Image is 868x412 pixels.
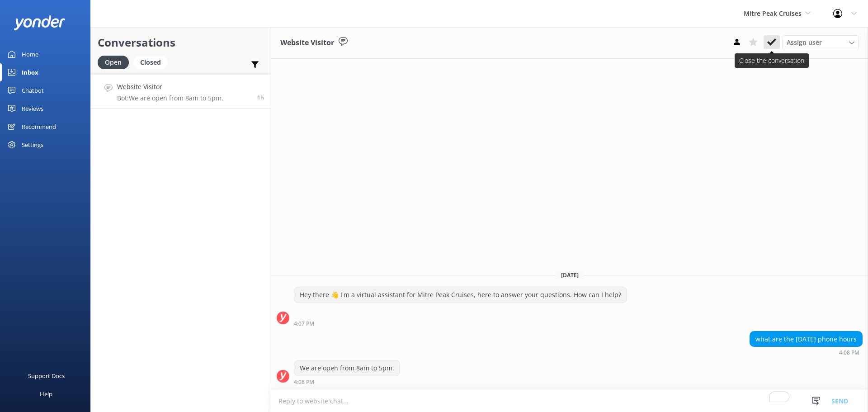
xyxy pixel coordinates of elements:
div: Sep 06 2025 04:08pm (UTC +12:00) Pacific/Auckland [750,349,863,355]
div: We are open from 8am to 5pm. [294,360,400,376]
div: Hey there 👋 I'm a virtual assistant for Mitre Peak Cruises, here to answer your questions. How ca... [294,287,627,303]
div: Sep 06 2025 04:08pm (UTC +12:00) Pacific/Auckland [294,379,400,385]
h4: Website Visitor [117,82,223,92]
span: Assign user [787,38,822,47]
div: Open [98,56,129,69]
div: Chatbot [22,81,44,99]
div: Sep 06 2025 04:07pm (UTC +12:00) Pacific/Auckland [294,320,627,327]
div: Support Docs [28,367,65,385]
span: Mitre Peak Cruises [744,9,802,18]
img: yonder-white-logo.png [14,15,66,30]
div: Inbox [22,63,38,81]
div: Assign User [782,35,859,50]
div: Closed [133,56,168,69]
h3: Website Visitor [280,37,334,49]
div: Help [40,385,52,403]
div: Recommend [22,118,56,136]
strong: 4:08 PM [839,350,859,355]
a: Website VisitorBot:We are open from 8am to 5pm.1h [91,75,271,109]
div: Settings [22,136,43,154]
span: Sep 06 2025 04:08pm (UTC +12:00) Pacific/Auckland [257,94,264,101]
div: what are the [DATE] phone hours [750,331,862,347]
h2: Conversations [98,34,264,51]
strong: 4:08 PM [294,379,314,385]
strong: 4:07 PM [294,321,314,327]
div: Home [22,45,38,63]
a: Open [98,57,133,67]
p: Bot: We are open from 8am to 5pm. [117,94,223,102]
textarea: To enrich screen reader interactions, please activate Accessibility in Grammarly extension settings [271,390,868,412]
div: Reviews [22,99,43,118]
a: Closed [133,57,172,67]
span: [DATE] [556,271,584,279]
